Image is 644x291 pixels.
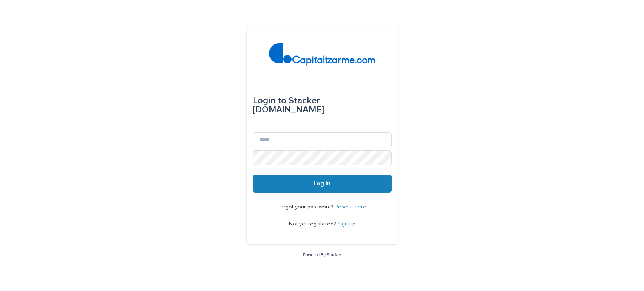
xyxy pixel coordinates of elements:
span: Login to [253,96,286,105]
a: Reset it here [335,204,366,210]
button: Log in [253,175,392,193]
div: Stacker [DOMAIN_NAME] [253,90,392,120]
a: Sign up [337,221,355,227]
a: Powered By Stacker [303,253,341,257]
span: Forgot your password? [278,204,335,210]
span: Not yet registered? [289,221,337,227]
img: 4arMvv9wSvmHTHbXwTim [269,43,375,66]
span: Log in [314,181,330,187]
